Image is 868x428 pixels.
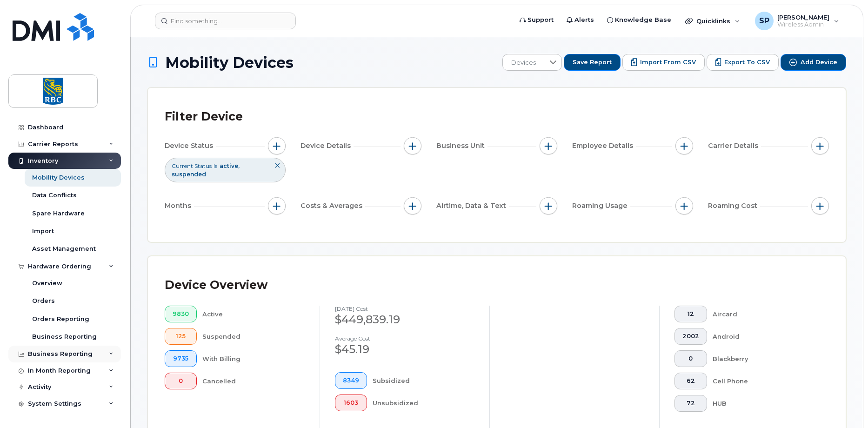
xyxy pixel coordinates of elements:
div: Cell Phone [713,373,815,389]
h4: Average cost [335,335,474,341]
span: Mobility Devices [165,54,294,71]
button: Export to CSV [707,54,779,71]
span: Save Report [573,58,612,67]
div: Aircard [713,306,815,322]
button: 9830 [165,306,197,322]
span: 125 [173,333,189,340]
button: 62 [674,373,707,389]
div: Cancelled [202,373,305,389]
div: Active [202,306,305,322]
button: 125 [165,328,197,345]
span: suspended [172,171,206,178]
div: Filter Device [165,105,243,129]
span: Device Status [165,141,216,151]
span: 9735 [173,355,189,362]
button: 12 [674,306,707,322]
button: 1603 [335,395,367,411]
span: Employee Details [572,141,636,151]
span: 9830 [173,310,189,318]
span: Carrier Details [708,141,761,151]
span: Airtime, Data & Text [436,201,509,211]
div: Device Overview [165,273,267,297]
span: 0 [682,355,699,362]
button: Import from CSV [622,54,705,71]
button: 0 [674,350,707,367]
button: 8349 [335,372,367,389]
span: 1603 [343,399,359,407]
span: Costs & Averages [300,201,365,211]
span: 72 [682,400,699,407]
div: Android [713,328,815,345]
button: 9735 [165,350,197,367]
div: $45.19 [335,341,474,357]
span: Export to CSV [724,58,770,67]
span: Roaming Usage [572,201,630,211]
button: 72 [674,395,707,412]
div: Suspended [202,328,305,345]
span: Roaming Cost [708,201,760,211]
div: Blackberry [713,350,815,367]
span: Add Device [801,58,837,67]
span: Import from CSV [640,58,696,67]
span: Current Status [172,162,212,170]
span: 62 [682,377,699,385]
button: Add Device [781,54,846,71]
span: is [214,162,217,170]
div: Subsidized [373,372,475,389]
button: Save Report [564,54,621,71]
span: Devices [503,54,544,71]
button: 2002 [674,328,707,345]
span: Device Details [300,141,354,151]
span: Months [165,201,194,211]
button: 0 [165,373,197,389]
div: $449,839.19 [335,312,474,328]
span: 12 [682,310,699,318]
h4: [DATE] cost [335,306,474,312]
div: HUB [713,395,815,412]
span: active [220,162,240,169]
span: Business Unit [436,141,487,151]
span: 2002 [682,333,699,340]
span: 0 [173,377,189,385]
div: Unsubsidized [373,395,475,411]
div: With Billing [202,350,305,367]
span: 8349 [343,377,359,384]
